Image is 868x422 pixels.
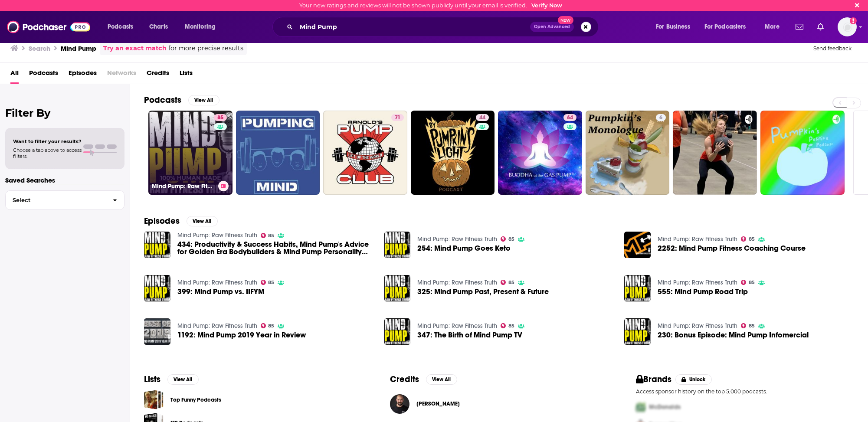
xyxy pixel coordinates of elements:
[149,21,168,33] span: Charts
[658,331,809,339] span: 230: Bonus Episode: Mind Pump Infomercial
[675,374,712,385] button: Unlock
[531,2,562,9] a: Verify Now
[168,43,243,53] span: for more precise results
[417,236,497,243] a: Mind Pump: Raw Fitness Truth
[508,324,514,328] span: 85
[416,400,460,407] span: [PERSON_NAME]
[390,374,419,385] h2: Credits
[217,114,223,122] span: 85
[147,66,169,84] a: Credits
[268,234,274,238] span: 85
[479,114,485,122] span: 44
[5,107,124,119] h2: Filter By
[649,403,681,411] span: McDonalds
[765,21,780,33] span: More
[180,66,193,84] a: Lists
[390,394,409,414] img: Adam Schafer
[69,66,97,84] a: Episodes
[177,288,264,295] a: 399: Mind Pump vs. IIFYM
[177,331,306,339] span: 1192: Mind Pump 2019 Year in Review
[384,318,411,345] img: 347: The Birth of Mind Pump TV
[102,20,144,34] button: open menu
[188,95,219,105] button: View All
[261,280,275,285] a: 85
[144,95,181,105] h2: Podcasts
[850,17,857,24] svg: Email not verified
[261,233,275,238] a: 85
[5,190,124,210] button: Select
[170,395,221,405] a: Top Funny Podcasts
[476,114,489,121] a: 44
[417,331,522,339] a: 347: The Birth of Mind Pump TV
[632,398,649,416] img: First Pro Logo
[107,66,136,84] span: Networks
[61,44,96,52] h3: Mind Pump
[624,275,651,301] img: 555: Mind Pump Road Trip
[323,111,407,195] a: 71
[29,66,58,84] a: Podcasts
[268,281,274,285] span: 85
[384,275,411,301] img: 325: Mind Pump Past, Present & Future
[144,318,170,345] img: 1192: Mind Pump 2019 Year in Review
[148,111,233,195] a: 85Mind Pump: Raw Fitness Truth
[144,20,173,34] a: Charts
[144,232,170,258] img: 434: Productivity & Success Habits, Mind Pump's Advice for Golden Era Bodybuilders & Mind Pump Pe...
[7,19,90,35] img: Podchaser - Follow, Share and Rate Podcasts
[167,374,199,385] button: View All
[741,323,755,328] a: 85
[177,322,257,330] a: Mind Pump: Raw Fitness Truth
[29,44,50,52] h3: Search
[658,288,748,295] a: 555: Mind Pump Road Trip
[13,138,82,144] span: Want to filter your results?
[417,245,511,252] a: 254: Mind Pump Goes Keto
[636,374,672,385] h2: Brands
[501,236,514,242] a: 85
[384,232,411,258] img: 254: Mind Pump Goes Keto
[152,183,215,190] h3: Mind Pump: Raw Fitness Truth
[391,114,404,121] a: 71
[624,232,651,258] img: 2252: Mind Pump Fitness Coaching Course
[299,2,562,9] div: Your new ratings and reviews will not be shown publicly until your email is verified.
[144,374,199,385] a: ListsView All
[187,216,218,226] button: View All
[699,20,759,34] button: open menu
[261,323,275,328] a: 85
[390,374,457,385] a: CreditsView All
[624,318,651,345] a: 230: Bonus Episode: Mind Pump Infomercial
[658,279,737,286] a: Mind Pump: Raw Fitness Truth
[417,322,497,330] a: Mind Pump: Raw Fitness Truth
[144,390,164,409] a: Top Funny Podcasts
[658,245,806,252] a: 2252: Mind Pump Fitness Coaching Course
[530,22,574,32] button: Open AdvancedNew
[13,147,82,159] span: Choose a tab above to access filters.
[144,374,160,385] h2: Lists
[10,66,19,84] span: All
[144,216,218,226] a: EpisodesView All
[650,20,701,34] button: open menu
[656,21,690,33] span: For Business
[749,237,755,241] span: 85
[144,216,180,226] h2: Episodes
[659,114,662,122] span: 6
[411,111,495,195] a: 44
[144,275,170,301] img: 399: Mind Pump vs. IIFYM
[586,111,670,195] a: 6
[563,114,576,121] a: 64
